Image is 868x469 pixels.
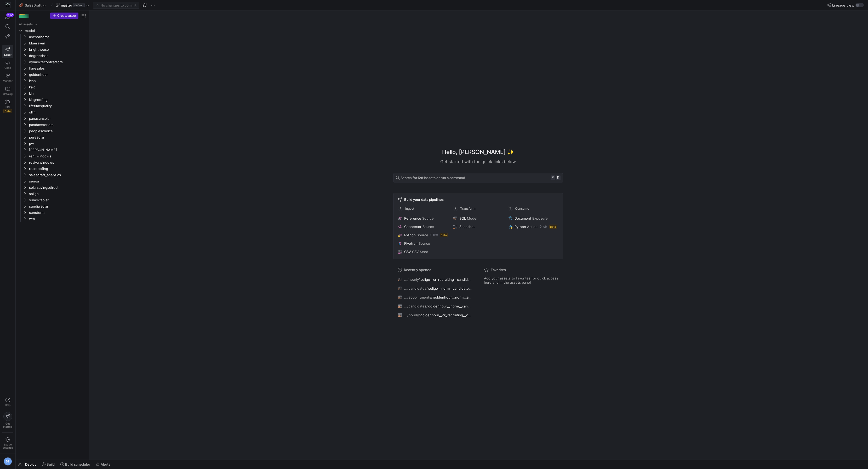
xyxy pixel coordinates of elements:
[18,21,87,27] div: Press SPACE to select this row.
[442,148,514,156] h1: Hello, [PERSON_NAME] ✨
[397,232,449,238] button: PythonSource0 leftBeta
[419,241,430,245] span: Source
[549,225,557,229] span: Beta
[18,34,87,40] div: Press SPACE to select this row.
[422,225,434,229] span: Source
[2,71,13,84] a: Monitor
[2,1,13,10] a: https://storage.googleapis.com/y42-prod-data-exchange/images/Yf2Qvegn13xqq0DljGMI0l8d5Zqtiw36EXr8...
[29,203,86,209] span: sundialsolar
[29,78,86,84] span: icon
[3,443,13,449] span: Space settings
[507,224,559,230] button: PythonAction0 leftBeta
[2,435,13,451] a: Spacesettings
[2,410,13,430] button: Getstarted
[101,462,110,466] span: Alerts
[507,215,559,221] button: DocumentExposure
[404,268,431,272] span: Recently opened
[556,175,561,180] kbd: k
[18,191,87,197] div: Press SPACE to select this row.
[18,165,87,172] div: Press SPACE to select this row.
[29,134,86,140] span: puresolar
[393,173,563,182] button: Search for1281assets or run a command⌘k
[18,115,87,122] div: Press SPACE to select this row.
[467,216,477,220] span: Model
[73,3,85,7] span: default
[50,13,78,19] button: Create asset
[18,128,87,134] div: Press SPACE to select this row.
[404,216,421,220] span: Reference
[430,233,438,237] span: 0 left
[18,78,87,84] div: Press SPACE to select this row.
[65,462,90,466] span: Build scheduler
[18,147,87,153] div: Press SPACE to select this row.
[57,14,76,18] span: Create asset
[404,197,444,202] span: Build your data pipelines
[29,116,86,122] span: panasunsolar
[18,46,87,53] div: Press SPACE to select this row.
[515,225,526,229] span: Python
[29,216,86,222] span: zeo
[404,277,420,282] span: .../hourly/
[484,276,559,284] span: Add your assets to favorites for quick access here and in the assets panel
[29,128,86,134] span: peopleschoice
[2,395,13,409] button: Help
[440,233,448,237] span: Beta
[428,304,472,308] span: goldenhour__norm__candidate_facts
[18,216,87,222] div: Press SPACE to select this row.
[404,250,411,254] span: CSV
[420,277,472,282] span: soligo__cr_recruiting__candidate_events_wide_long
[18,172,87,178] div: Press SPACE to select this row.
[25,28,86,34] span: models
[527,225,538,229] span: Action
[94,460,113,469] button: Alerts
[452,224,504,230] button: Snapshot
[29,59,86,65] span: dynamitecontractors
[404,295,432,299] span: .../appointments/
[404,225,421,229] span: Connector
[18,197,87,203] div: Press SPACE to select this row.
[29,122,86,128] span: pandaexteriors
[18,209,87,216] div: Press SPACE to select this row.
[18,203,87,209] div: Press SPACE to select this row.
[551,175,555,180] kbd: ⌘
[29,97,86,103] span: kingroofing
[29,172,86,178] span: salesdraft_analytics
[29,34,86,40] span: anchorhome
[18,40,87,46] div: Press SPACE to select this row.
[393,158,563,165] div: Get started with the quick links below
[2,58,13,71] a: Code
[404,233,416,237] span: Python
[4,403,11,407] span: Help
[397,294,473,301] button: .../appointments/goldenhour__norm__appointment_facts
[2,456,13,467] button: DZ
[397,285,473,292] button: .../candidates/soligo__norm__candidate_events_long
[29,210,86,216] span: sunstorm
[29,103,86,109] span: lifetimequality
[29,147,86,153] span: [PERSON_NAME]
[29,141,86,147] span: pw
[422,216,434,220] span: Source
[2,45,13,58] a: Editor
[29,159,86,165] span: revivalwindows
[58,460,93,469] button: Build scheduler
[18,2,48,9] button: 🏈SalesDraft
[2,84,13,98] a: Catalog
[18,71,87,78] div: Press SPACE to select this row.
[18,140,87,147] div: Press SPACE to select this row.
[404,304,428,308] span: .../candidates/
[532,216,548,220] span: Exposure
[420,313,472,317] span: goldenhour__cr_recruiting__candidate_events_wide_long
[18,184,87,191] div: Press SPACE to select this row.
[3,422,12,428] span: Get started
[29,65,86,71] span: flaresales
[39,460,57,469] button: Build
[404,286,428,290] span: .../candidates/
[5,105,10,108] span: PRs
[417,233,428,237] span: Source
[29,197,86,203] span: summitsolar
[18,65,87,71] div: Press SPACE to select this row.
[18,159,87,165] div: Press SPACE to select this row.
[540,225,547,228] span: 0 left
[18,134,87,140] div: Press SPACE to select this row.
[61,3,72,7] span: master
